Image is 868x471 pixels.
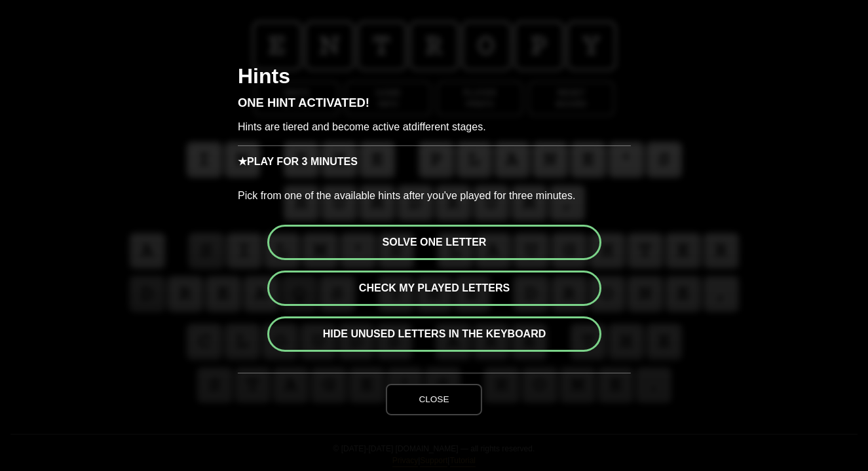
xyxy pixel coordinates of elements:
[238,145,631,178] h3: Play for 3 minutes
[267,225,601,260] button: Solve one letter
[238,178,631,214] p: Pick from one of the available hints after you've played for three minutes.
[238,66,631,97] h2: Hints
[267,271,601,306] button: Check my played letters
[238,146,247,178] span: ★
[411,121,486,132] span: different stages.
[267,316,601,352] button: Hide unused letters in the keyboard
[238,97,631,119] h3: One Hint Activated!
[386,384,481,415] button: Close
[238,119,631,145] p: Hints are tiered and become active at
